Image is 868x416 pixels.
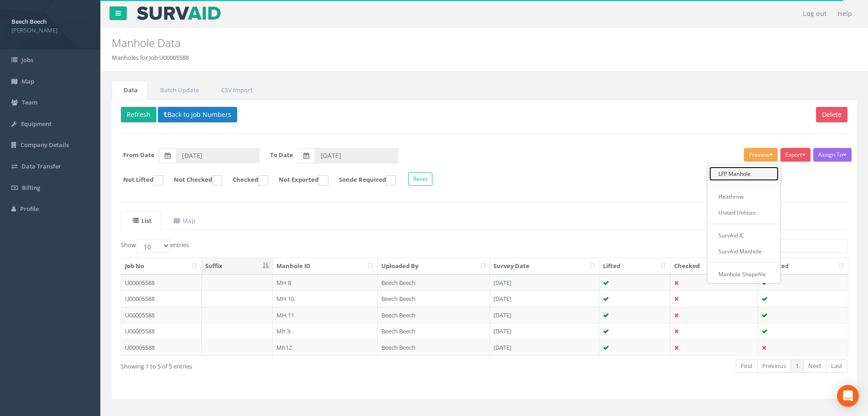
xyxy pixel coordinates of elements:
span: Data Transfer [21,162,61,170]
span: Jobs [21,56,33,64]
td: U00005588 [121,339,202,356]
label: Not Exported [270,175,328,185]
th: Exported: activate to sort column ascending [758,258,848,274]
th: Manhole ID: activate to sort column ascending [273,258,378,274]
a: Manhole Shapefile [709,267,779,281]
a: Last [826,359,847,373]
input: From Date [176,148,260,163]
th: Lifted: activate to sort column ascending [599,258,671,274]
a: United Utilities [709,205,779,220]
h2: Manhole Data [112,37,730,49]
label: Sonde Required [330,175,396,185]
td: MH 11 [273,307,378,323]
label: Show entries [121,239,189,253]
a: 1 [790,359,804,373]
a: Heathrow [709,190,779,204]
button: Refresh [121,107,156,122]
label: Not Checked [165,175,222,185]
button: Back to Job Numbers [158,107,237,122]
span: Billing [22,184,40,192]
th: Survey Date: activate to sort column ascending [490,258,599,274]
th: Job No: activate to sort column ascending [121,258,202,274]
input: To Date [315,148,398,163]
td: MH 10 [273,290,378,307]
a: Previous [757,359,791,373]
span: [PERSON_NAME] [11,26,89,35]
a: Map [162,211,205,230]
div: Open Intercom Messenger [837,385,859,407]
td: U00005588 [121,290,202,307]
a: Next [803,359,826,373]
select: Showentries [136,239,170,253]
td: [DATE] [490,339,599,356]
span: Profile [20,205,39,213]
label: Checked [223,175,268,185]
strong: Beech Beech [11,17,47,26]
label: To Date [270,151,293,159]
label: Search: [741,239,847,253]
button: Preview [744,148,778,162]
label: Not Lifted [114,175,163,185]
th: Suffix: activate to sort column descending [202,258,273,274]
td: U00005588 [121,274,202,291]
td: [DATE] [490,307,599,323]
a: LFP Manhole [709,167,779,181]
a: CSV Import [209,81,262,100]
label: From Date [123,151,155,159]
td: Mh 3 [273,323,378,339]
button: Reset [408,172,432,186]
a: Beech Beech [PERSON_NAME] [11,15,89,34]
a: First [736,359,758,373]
uib-tab-heading: List [133,216,151,225]
td: Mh12 [273,339,378,356]
span: Map [21,77,34,85]
span: Equipment [21,120,52,128]
a: Data [112,81,147,100]
span: Company Details [21,141,69,149]
td: Beech Beech [378,339,490,356]
td: [DATE] [490,290,599,307]
button: Delete [816,107,847,122]
td: U00005588 [121,323,202,339]
td: MH 8 [273,274,378,291]
uib-tab-heading: Map [174,216,195,225]
th: Uploaded By: activate to sort column ascending [378,258,490,274]
td: Beech Beech [378,290,490,307]
th: Checked: activate to sort column ascending [670,258,758,274]
input: Search: [764,239,847,253]
button: Export [780,148,811,162]
td: [DATE] [490,274,599,291]
a: SurvAid Manhole [709,244,779,258]
a: List [121,211,161,230]
td: U00005588 [121,307,202,323]
a: Batch Update [148,81,208,100]
td: Beech Beech [378,307,490,323]
a: SurvAid IC [709,228,779,242]
td: [DATE] [490,323,599,339]
div: Showing 1 to 5 of 5 entries [121,358,416,371]
span: Team [22,98,37,106]
li: Manholes for Job U00005588 [112,53,189,62]
td: Beech Beech [378,323,490,339]
button: Assign To [813,148,852,162]
td: Beech Beech [378,274,490,291]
